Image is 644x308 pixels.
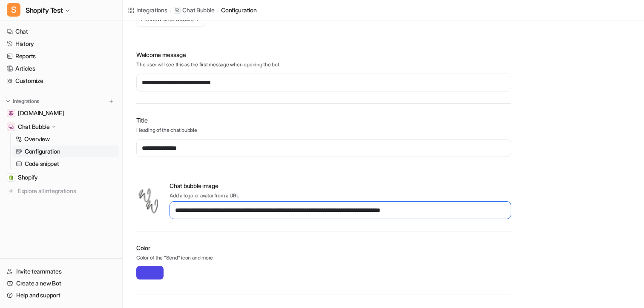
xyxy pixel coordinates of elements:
p: Integrations [13,98,39,105]
a: Reports [3,50,119,62]
span: / [217,6,218,14]
p: Add a logo or avatar from a URL [170,192,511,200]
img: Shopify [9,175,14,180]
span: Explore all integrations [18,184,115,198]
span: / [170,6,172,14]
img: menu_add.svg [108,98,114,104]
span: Shopify Test [26,4,63,16]
img: explore all integrations [7,187,15,195]
a: Code snippet [12,158,119,170]
a: Explore all integrations [3,185,119,197]
a: Help and support [3,289,119,301]
a: Customize [3,75,119,87]
p: Configuration [25,147,60,156]
p: Code snippet [25,160,59,168]
a: wovenwood.co.uk[DOMAIN_NAME] [3,107,119,119]
p: The user will see this as the first message when opening the bot. [136,61,511,68]
h2: Chat bubble image [170,181,511,190]
p: Heading of the chat bubble [136,126,511,134]
p: Color of the "Send" icon and more [136,254,511,264]
img: wovenwood.co.uk [9,111,14,116]
img: chat [136,187,161,214]
div: Integrations [136,6,167,14]
p: Chat Bubble [182,6,214,14]
span: Shopify [18,173,38,182]
a: Chat [3,26,119,37]
img: Chat Bubble [9,124,14,129]
a: Articles [3,63,119,74]
span: [DOMAIN_NAME] [18,109,64,117]
p: Overview [24,135,50,143]
a: ShopifyShopify [3,171,119,183]
a: configuration [221,6,256,14]
span: S [7,3,20,17]
button: Integrations [3,97,42,106]
p: Chat Bubble [18,123,50,131]
a: Integrations [128,6,167,14]
a: Overview [12,133,119,145]
a: Chat Bubble [174,6,214,14]
h2: Welcome message [136,50,511,59]
a: Invite teammates [3,265,119,277]
a: Configuration [12,145,119,157]
h2: Title [136,116,511,125]
a: History [3,38,119,50]
h2: Color [136,243,511,252]
a: Create a new Bot [3,277,119,289]
img: expand menu [5,98,11,104]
